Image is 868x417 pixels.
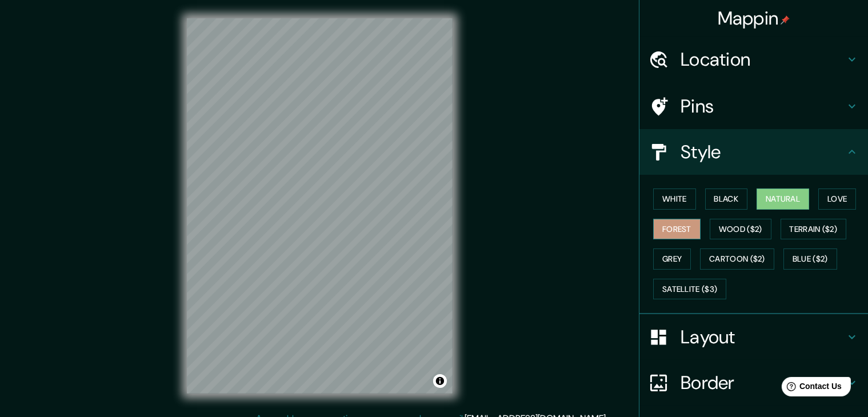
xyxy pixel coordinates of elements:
button: Cartoon ($2) [700,248,774,270]
img: pin-icon.png [781,15,790,25]
h4: Location [681,48,845,71]
iframe: Help widget launcher [766,372,855,404]
button: Love [818,189,856,210]
div: Border [639,360,868,406]
div: Pins [639,83,868,129]
div: Layout [639,314,868,360]
h4: Mappin [718,7,790,30]
div: Location [639,37,868,82]
button: Natural [757,189,809,210]
div: Style [639,129,868,175]
button: Blue ($2) [783,248,837,270]
button: Terrain ($2) [781,219,847,240]
h4: Layout [681,326,845,348]
button: Satellite ($3) [653,279,726,300]
h4: Border [681,371,845,394]
canvas: Map [187,18,453,394]
button: White [653,189,696,210]
button: Grey [653,248,691,270]
h4: Style [681,141,845,163]
button: Forest [653,219,701,240]
button: Wood ($2) [710,219,771,240]
button: Black [705,189,748,210]
h4: Pins [681,95,845,118]
button: Toggle attribution [433,374,447,388]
